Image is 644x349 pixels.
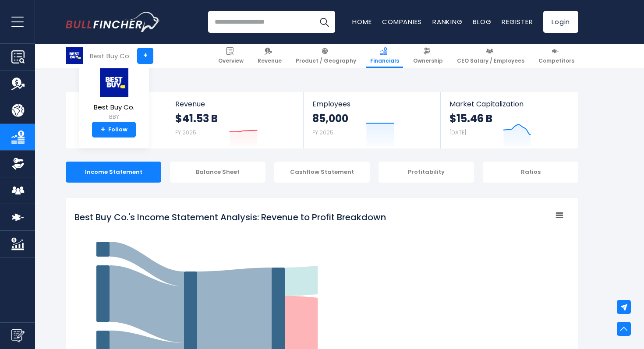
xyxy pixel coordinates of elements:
a: Financials [366,44,403,68]
a: Revenue $41.53 B FY 2025 [166,92,304,148]
small: FY 2025 [175,129,196,136]
img: Bullfincher logo [66,12,160,32]
a: Login [543,11,578,33]
strong: $15.46 B [449,112,492,125]
span: Best Buy Co. [94,104,134,111]
a: Ownership [409,44,447,68]
div: Best Buy Co. [90,51,131,61]
span: Employees [312,100,431,108]
a: Revenue [254,44,286,68]
tspan: Best Buy Co.'s Income Statement Analysis: Revenue to Profit Breakdown [74,211,386,223]
a: Overview [214,44,248,68]
div: Balance Sheet [170,162,265,183]
div: Ratios [483,162,578,183]
span: CEO Salary / Employees [457,57,524,64]
a: + [137,48,153,64]
strong: + [101,126,105,134]
a: Register [502,17,533,26]
a: Product / Geography [292,44,360,68]
a: Competitors [534,44,578,68]
a: CEO Salary / Employees [453,44,528,68]
a: Ranking [432,17,462,26]
a: Companies [382,17,422,26]
strong: 85,000 [312,112,348,125]
span: Revenue [175,100,295,108]
small: BBY [94,113,134,121]
span: Market Capitalization [449,100,569,108]
span: Revenue [258,57,282,64]
a: +Follow [92,122,136,137]
button: Search [313,11,335,33]
span: Overview [218,57,244,64]
div: Income Statement [66,162,161,183]
span: Ownership [413,57,443,64]
a: Home [352,17,372,26]
strong: $41.53 B [175,112,218,125]
small: [DATE] [449,129,466,136]
span: Financials [370,57,399,64]
a: Best Buy Co. BBY [93,67,135,122]
a: Blog [473,17,491,26]
span: Competitors [538,57,574,64]
a: Market Capitalization $15.46 B [DATE] [441,92,577,148]
a: Employees 85,000 FY 2025 [304,92,440,148]
a: Go to homepage [66,12,160,32]
small: FY 2025 [312,129,333,136]
img: BBY logo [66,47,83,64]
img: BBY logo [99,68,129,97]
div: Cashflow Statement [274,162,370,183]
img: Ownership [11,157,25,170]
div: Profitability [379,162,474,183]
span: Product / Geography [296,57,356,64]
